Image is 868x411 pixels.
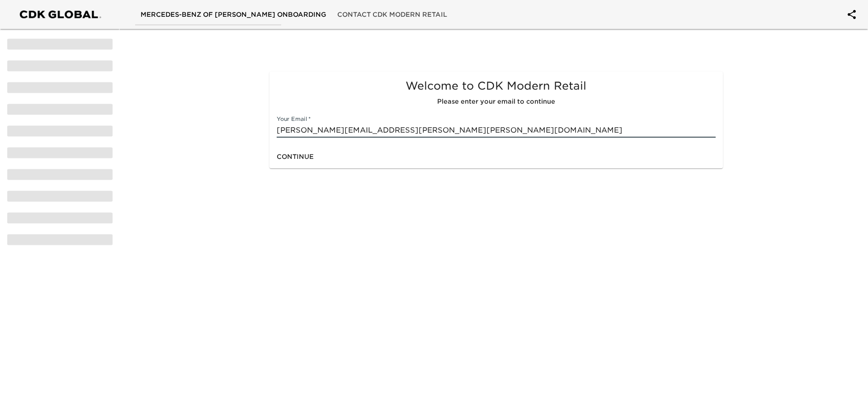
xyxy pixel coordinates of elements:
span: Continue [277,151,314,162]
button: account of current user [841,4,863,25]
span: Contact CDK Modern Retail [337,9,447,20]
h5: Welcome to CDK Modern Retail [277,79,715,93]
h6: Please enter your email to continue [277,97,715,107]
label: Your Email [277,116,311,122]
span: Mercedes-Benz of [PERSON_NAME] Onboarding [141,9,326,20]
button: Continue [273,148,317,165]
